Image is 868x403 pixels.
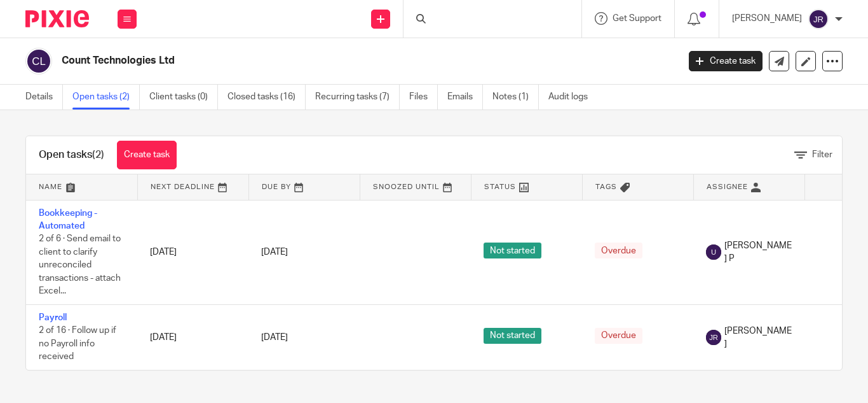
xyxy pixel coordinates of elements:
[706,244,721,260] img: svg%3E
[724,239,792,265] span: [PERSON_NAME] P
[62,54,548,67] h2: Count Technologies Ltd
[149,85,218,110] a: Client tasks (0)
[25,85,63,110] a: Details
[261,248,288,257] span: [DATE]
[39,209,97,230] a: Bookkeeping - Automated
[447,85,483,110] a: Emails
[484,183,516,190] span: Status
[39,234,121,295] span: 2 of 6 · Send email to client to clarify unreconciled transactions - attach Excel...
[373,183,440,190] span: Snoozed Until
[595,183,617,190] span: Tags
[732,12,802,25] p: [PERSON_NAME]
[39,148,104,162] h1: Open tasks
[39,327,116,362] span: 2 of 16 · Follow up if no Payroll info received
[92,150,104,160] span: (2)
[724,325,792,351] span: [PERSON_NAME]
[25,10,89,27] img: Pixie
[492,85,539,110] a: Notes (1)
[613,14,661,23] span: Get Support
[137,200,248,305] td: [DATE]
[72,85,140,110] a: Open tasks (2)
[39,313,67,322] a: Payroll
[137,305,248,371] td: [DATE]
[706,330,721,345] img: svg%3E
[689,51,763,71] a: Create task
[25,48,52,74] img: svg%3E
[548,85,597,110] a: Audit logs
[595,328,642,344] span: Overdue
[315,85,400,110] a: Recurring tasks (7)
[812,150,832,159] span: Filter
[409,85,438,110] a: Files
[484,243,541,258] span: Not started
[227,85,306,110] a: Closed tasks (16)
[484,328,541,344] span: Not started
[595,243,642,258] span: Overdue
[117,141,177,169] a: Create task
[808,9,829,29] img: svg%3E
[261,333,288,342] span: [DATE]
